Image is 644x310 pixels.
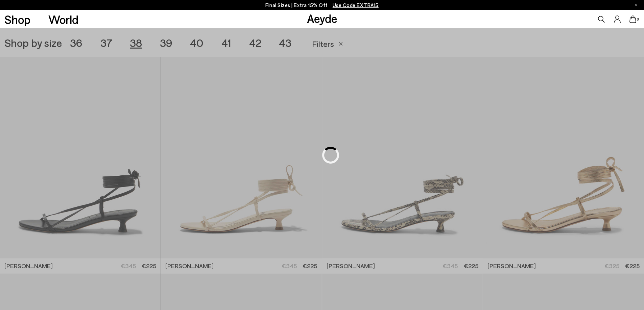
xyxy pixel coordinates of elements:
a: Aeyde [307,11,337,25]
span: Navigate to /collections/ss25-final-sizes [333,2,379,8]
span: 0 [636,18,640,21]
a: 0 [629,16,636,23]
p: Final Sizes | Extra 15% Off [265,1,379,9]
a: Shop [4,13,30,25]
a: World [48,13,78,25]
